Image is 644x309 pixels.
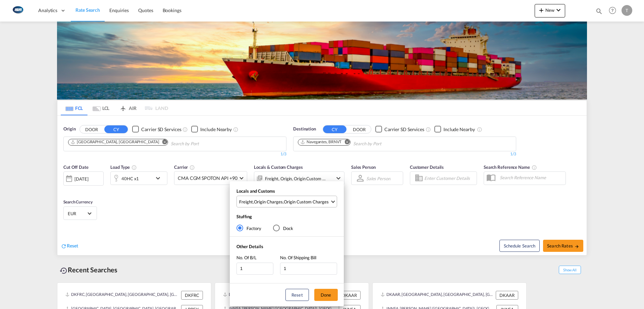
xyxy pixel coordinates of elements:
span: , , [239,199,330,205]
span: Stuffing [236,214,252,219]
button: Reset [285,289,309,301]
div: Origin Charges [254,199,283,205]
md-select: Select Locals and Customs: Freight, Origin Charges, Origin Custom Charges [236,196,337,207]
span: Other Details [236,244,263,249]
input: No. Of B/L [236,263,273,275]
span: No. Of B/L [236,255,257,260]
md-radio-button: Dock [273,225,293,231]
div: Freight [239,199,253,205]
md-radio-button: Factory [236,225,261,231]
input: No. Of Shipping Bill [280,263,337,275]
button: Done [314,289,338,301]
div: Origin Custom Charges [284,199,329,205]
span: No. Of Shipping Bill [280,255,316,260]
span: Locals and Customs [236,188,275,194]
